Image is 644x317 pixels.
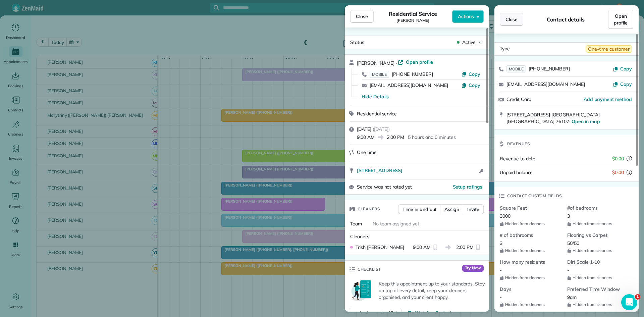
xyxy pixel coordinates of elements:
button: Setup ratings [453,183,483,190]
span: $0.00 [612,155,624,162]
span: Close [356,13,368,20]
button: Copy [613,65,632,72]
span: Copy [469,71,480,77]
span: Watch a 5 min demo [415,310,461,316]
a: [STREET_ADDRESS] [357,167,477,174]
a: Open in map [572,118,600,124]
span: [STREET_ADDRESS] [GEOGRAPHIC_DATA] [GEOGRAPHIC_DATA] 76107 · [506,112,600,125]
button: Assign [440,204,464,214]
p: Keep this appointment up to your standards. Stay on top of every detail, keep your cleaners organ... [379,280,485,301]
button: Copy [461,71,480,77]
span: · [394,60,398,66]
span: Type [500,45,510,53]
button: Close [350,10,374,23]
span: Trish [PERSON_NAME] [356,244,404,251]
a: Add payment method [584,96,632,103]
a: [EMAIL_ADDRESS][DOMAIN_NAME] [370,82,448,88]
span: How many residents [500,259,562,265]
span: Square Feet [500,205,562,211]
span: 50/50 [567,240,579,246]
span: Open profile [406,59,433,65]
span: [PERSON_NAME] [357,60,394,66]
span: 9am [567,294,577,300]
button: Copy [461,82,480,89]
span: Hidden from cleaners [567,221,629,226]
span: [DATE] [357,126,371,132]
span: [PERSON_NAME] [396,18,429,23]
span: Hidden from cleaners [567,302,629,307]
a: [EMAIL_ADDRESS][DOMAIN_NAME] [506,81,585,87]
span: Hidden from cleaners [567,275,629,280]
button: Time in and out [398,204,441,214]
span: Hidden from cleaners [500,221,562,226]
span: #of bedrooms [567,205,629,211]
span: $0.00 [612,169,624,176]
span: [STREET_ADDRESS] [357,167,402,174]
span: ( [DATE] ) [373,126,390,132]
span: Cleaners [350,233,369,240]
span: Team [350,221,362,227]
span: Status [350,39,364,45]
span: Active [462,39,476,46]
span: Close [505,16,518,23]
span: Credit Card [506,96,531,102]
span: Flooring vs Carpet [567,232,629,239]
span: Days [500,286,562,293]
span: Dirt Scale 1-10 [567,259,629,265]
span: No team assigned yet [373,221,419,227]
span: Revenue to date [500,156,535,162]
button: Open access information [477,167,485,175]
span: Hidden from cleaners [500,248,562,253]
span: Hidden from cleaners [567,248,629,253]
span: One time [357,149,377,155]
span: MOBILE [506,65,526,72]
span: 1 [635,294,640,300]
span: Unpaid balance [500,169,533,176]
span: [PHONE_NUMBER] [529,66,570,72]
span: [PHONE_NUMBER] [392,71,433,77]
button: Copy [613,81,632,88]
span: Setup ratings [453,184,483,190]
span: 2:00 PM [387,134,404,141]
span: 3000 [500,213,511,219]
span: Open profile [614,13,628,26]
span: - [500,267,502,273]
span: Assign [444,206,459,213]
span: Hidden from cleaners [500,302,562,307]
span: 9:00 AM [357,134,375,141]
span: 3 [567,213,570,219]
span: Service was not rated yet [357,183,412,191]
p: 5 hours and 0 minutes [408,134,455,141]
span: Assign a checklist [359,310,397,316]
span: One-time customer [586,45,632,53]
span: Time in and out [402,206,436,213]
span: - [500,294,502,300]
button: Hide Details [362,93,389,100]
span: # of bathrooms [500,232,562,239]
a: Open profile [398,59,433,65]
span: Copy [469,82,480,88]
span: Contact details [547,15,585,23]
span: Checklist [358,266,381,273]
button: Close [500,13,523,26]
span: Cleaners [358,206,380,212]
span: Residential service [357,111,397,117]
span: 3 [500,240,502,246]
iframe: Intercom live chat [621,294,637,310]
span: 2:00 PM [456,244,474,251]
button: Invite [463,204,484,214]
span: Copy [620,66,632,72]
span: Contact custom fields [507,193,562,199]
span: Hidden from cleaners [500,275,562,280]
a: MOBILE[PHONE_NUMBER] [506,65,570,72]
span: Actions [458,13,474,20]
span: Try Now [462,265,484,272]
span: Copy [620,81,632,87]
span: 9:00 AM [413,244,431,251]
span: Invite [467,206,479,213]
span: MOBILE [370,71,389,78]
span: Residential Service [389,10,437,18]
